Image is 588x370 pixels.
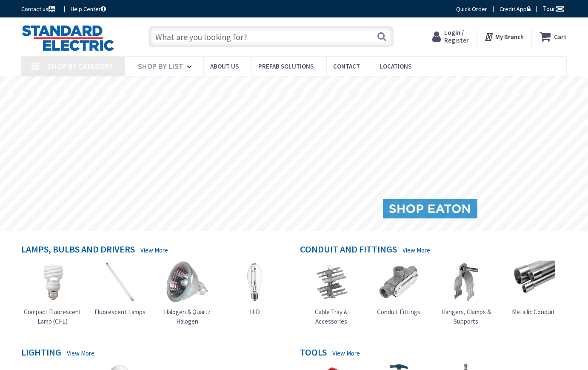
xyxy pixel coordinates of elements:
span: Shop By List [138,61,183,71]
a: Compact Fluorescent Lamp (CFL) Compact Fluorescent Lamp (CFL) [21,261,84,326]
span: Hangers, Clamps & Supports [441,308,491,325]
a: Metallic Conduit Metallic Conduit [512,261,555,316]
a: Conduit Fittings Conduit Fittings [377,261,420,316]
a: Contact us [21,5,57,13]
span: Halogen & Quartz Halogen [164,308,211,325]
a: Quick Order [456,5,487,13]
span: Prefab Solutions [258,62,314,70]
span: Compact Fluorescent Lamp (CFL) [24,308,81,325]
a: HID HID [234,261,276,316]
span: Metallic Conduit [512,308,555,316]
span: Tour [543,5,565,13]
img: HID [234,261,276,303]
strong: My Branch [495,33,524,41]
a: View More [67,349,94,358]
span: Shop By Category [48,61,113,71]
span: Conduit Fittings [377,308,420,316]
strong: Cart [554,29,567,44]
span: HID [250,308,260,316]
a: Hangers, Clamps & Supports Hangers, Clamps & Supports [434,261,498,326]
h4: Lighting [21,347,61,359]
a: View More [140,246,168,255]
img: Hangers, Clamps & Supports [445,261,487,303]
span: Contact [333,62,360,70]
span: Login / Register [444,29,469,44]
img: Conduit Fittings [377,261,420,303]
a: Fluorescent Lamps Fluorescent Lamps [94,261,146,316]
span: Cable Tray & Accessories [315,308,348,325]
input: What are you looking for? [148,26,394,47]
rs-layer: [MEDICAL_DATA]: Our Commitment to Our Employees and Customers [160,81,447,90]
h4: Tools [300,347,327,359]
img: Compact Fluorescent Lamp (CFL) [31,261,74,303]
h4: Conduit and Fittings [300,244,397,256]
span: About Us [210,62,239,70]
h4: Lamps, Bulbs and Drivers [21,244,135,256]
a: Halogen & Quartz Halogen Halogen & Quartz Halogen [156,261,219,326]
a: Cable Tray & Accessories Cable Tray & Accessories [300,261,363,326]
a: View More [332,349,360,358]
a: Cart [539,29,567,44]
img: Halogen & Quartz Halogen [166,261,208,303]
img: Cable Tray & Accessories [310,261,353,303]
span: Fluorescent Lamps [94,308,146,316]
img: Metallic Conduit [512,261,555,303]
a: Login / Register [432,29,469,44]
span: Locations [380,62,411,70]
div: My Branch [484,29,524,44]
img: Fluorescent Lamps [99,261,141,303]
a: Help Center [71,5,106,13]
a: View More [402,246,430,255]
a: Credit App [500,5,531,13]
img: Standard Electric [21,25,114,51]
